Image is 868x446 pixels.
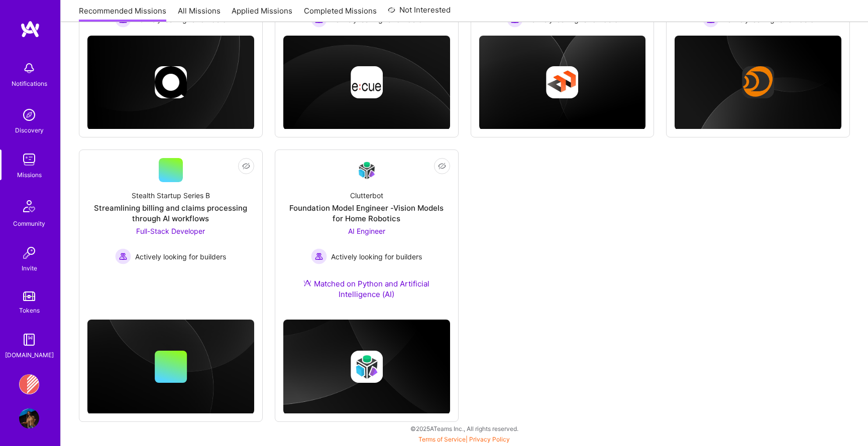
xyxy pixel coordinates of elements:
div: Clutterbot [350,190,383,201]
img: cover [87,36,254,130]
a: Banjo Health: AI Coding Tools Enablement Workshop [17,374,42,394]
div: Notifications [12,78,47,89]
img: Actively looking for builders [311,248,327,264]
img: Invite [19,243,39,263]
div: Streamlining billing and claims processing through AI workflows [87,203,254,224]
div: Discovery [15,125,44,135]
img: Actively looking for builders [115,248,131,264]
img: discovery [19,105,39,125]
img: cover [283,320,450,414]
a: Applied Missions [232,6,292,22]
span: AI Engineer [348,227,385,235]
a: All Missions [178,6,221,22]
a: Company LogoClutterbotFoundation Model Engineer -Vision Models for Home RoboticsAI Engineer Activ... [283,158,450,312]
img: Ateam Purple Icon [303,279,311,287]
img: Company logo [155,66,187,98]
img: Banjo Health: AI Coding Tools Enablement Workshop [19,374,39,394]
img: cover [283,36,450,130]
img: cover [87,320,254,414]
i: icon EyeClosed [242,162,250,170]
div: Community [13,218,45,229]
a: Privacy Policy [469,435,510,443]
a: Completed Missions [304,6,377,22]
img: teamwork [19,150,39,170]
a: User Avatar [17,408,42,428]
img: Company Logo [355,159,379,182]
span: Actively looking for builders [135,251,226,262]
img: logo [20,20,40,38]
div: Foundation Model Engineer -Vision Models for Home Robotics [283,203,450,224]
img: Company logo [351,66,383,98]
a: Recommended Missions [79,6,166,22]
img: tokens [23,291,35,301]
img: cover [675,36,841,130]
span: | [418,435,510,443]
div: [DOMAIN_NAME] [5,350,54,360]
span: Actively looking for builders [331,251,422,262]
a: Not Interested [388,4,451,22]
img: Company logo [742,66,774,98]
img: bell [19,58,39,78]
div: Invite [22,263,37,273]
span: Full-Stack Developer [136,227,205,235]
div: Matched on Python and Artificial Intelligence (AI) [283,278,450,300]
div: Missions [17,170,42,180]
img: Community [17,194,41,218]
a: Terms of Service [418,435,466,443]
img: guide book [19,330,39,350]
img: cover [479,36,646,130]
a: Stealth Startup Series BStreamlining billing and claims processing through AI workflowsFull-Stack... [87,158,254,281]
img: Company logo [351,351,383,383]
div: Tokens [19,305,40,316]
img: Company logo [546,66,578,98]
img: User Avatar [19,408,39,428]
div: © 2025 ATeams Inc., All rights reserved. [60,416,868,441]
i: icon EyeClosed [438,162,446,170]
div: Stealth Startup Series B [132,190,210,201]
